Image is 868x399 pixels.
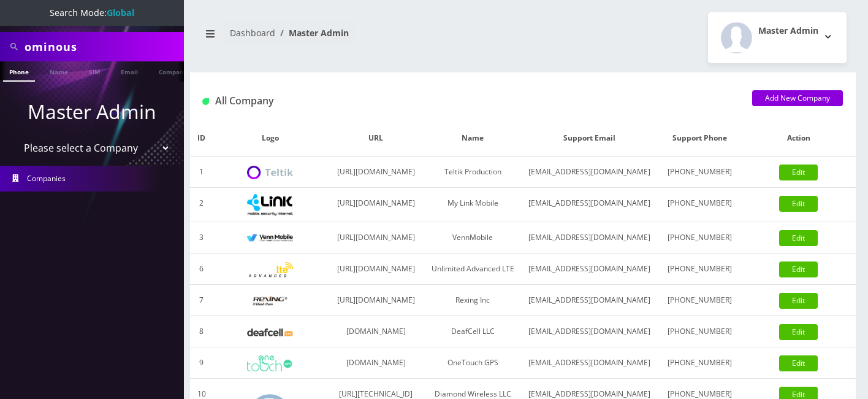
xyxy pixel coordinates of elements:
[199,20,514,55] nav: breadcrumb
[247,355,293,371] img: OneTouch GPS
[779,355,818,371] a: Edit
[425,285,520,316] td: Rexing Inc
[658,222,741,254] td: [PHONE_NUMBER]
[520,254,658,285] td: [EMAIL_ADDRESS][DOMAIN_NAME]
[202,98,209,105] img: All Company
[425,316,520,347] td: DeafCell LLC
[327,120,425,157] th: URL
[247,166,293,180] img: Teltik Production
[202,95,734,107] h1: All Company
[247,262,293,277] img: Unlimited Advanced LTE
[25,35,181,58] input: Search All Companies
[190,347,213,379] td: 9
[190,316,213,347] td: 8
[779,324,818,340] a: Edit
[658,188,741,222] td: [PHONE_NUMBER]
[779,230,818,246] a: Edit
[425,347,520,379] td: OneTouch GPS
[327,157,425,188] td: [URL][DOMAIN_NAME]
[658,316,741,347] td: [PHONE_NUMBER]
[327,222,425,254] td: [URL][DOMAIN_NAME]
[247,328,293,336] img: DeafCell LLC
[327,188,425,222] td: [URL][DOMAIN_NAME]
[520,316,658,347] td: [EMAIL_ADDRESS][DOMAIN_NAME]
[327,254,425,285] td: [URL][DOMAIN_NAME]
[107,7,134,18] strong: Global
[425,157,520,188] td: Teltik Production
[520,222,658,254] td: [EMAIL_ADDRESS][DOMAIN_NAME]
[190,285,213,316] td: 7
[190,120,213,157] th: ID
[658,254,741,285] td: [PHONE_NUMBER]
[247,194,293,215] img: My Link Mobile
[27,173,66,184] span: Companies
[779,196,818,212] a: Edit
[190,254,213,285] td: 6
[190,157,213,188] td: 1
[44,61,74,80] a: Name
[213,120,327,157] th: Logo
[425,254,520,285] td: Unlimited Advanced LTE
[779,165,818,180] a: Edit
[327,285,425,316] td: [URL][DOMAIN_NAME]
[115,61,144,80] a: Email
[275,26,349,39] li: Master Admin
[779,293,818,309] a: Edit
[190,188,213,222] td: 2
[708,12,847,63] button: Master Admin
[247,234,293,242] img: VennMobile
[658,120,741,157] th: Support Phone
[230,27,275,39] a: Dashboard
[658,347,741,379] td: [PHONE_NUMBER]
[83,61,106,80] a: SIM
[50,7,134,18] span: Search Mode:
[741,120,856,157] th: Action
[779,261,818,277] a: Edit
[3,61,35,82] a: Phone
[520,285,658,316] td: [EMAIL_ADDRESS][DOMAIN_NAME]
[520,347,658,379] td: [EMAIL_ADDRESS][DOMAIN_NAME]
[520,120,658,157] th: Support Email
[425,222,520,254] td: VennMobile
[425,188,520,222] td: My Link Mobile
[247,295,293,307] img: Rexing Inc
[758,26,818,36] h2: Master Admin
[327,347,425,379] td: [DOMAIN_NAME]
[425,120,520,157] th: Name
[190,222,213,254] td: 3
[153,61,194,80] a: Company
[520,188,658,222] td: [EMAIL_ADDRESS][DOMAIN_NAME]
[658,157,741,188] td: [PHONE_NUMBER]
[658,285,741,316] td: [PHONE_NUMBER]
[327,316,425,347] td: [DOMAIN_NAME]
[752,90,843,106] a: Add New Company
[520,157,658,188] td: [EMAIL_ADDRESS][DOMAIN_NAME]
